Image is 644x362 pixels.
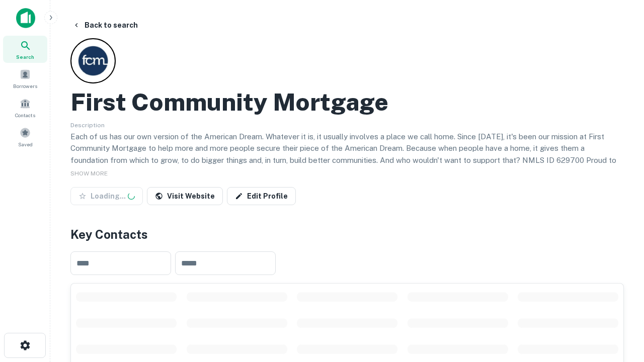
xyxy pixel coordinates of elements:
a: Edit Profile [227,187,296,205]
span: Borrowers [13,82,37,90]
a: Contacts [3,94,47,121]
span: SHOW MORE [70,170,108,177]
a: Visit Website [147,187,223,205]
span: Contacts [15,111,35,119]
a: Search [3,36,47,63]
span: Description [70,122,105,129]
h4: Key Contacts [70,225,624,243]
span: Search [16,53,34,61]
iframe: Chat Widget [594,249,644,298]
p: Each of us has our own version of the American Dream. Whatever it is, it usually involves a place... [70,131,624,178]
a: Saved [3,123,47,150]
button: Back to search [68,16,142,34]
img: capitalize-icon.png [16,8,35,28]
span: Saved [18,140,33,148]
h2: First Community Mortgage [70,87,388,117]
a: Borrowers [3,65,47,92]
